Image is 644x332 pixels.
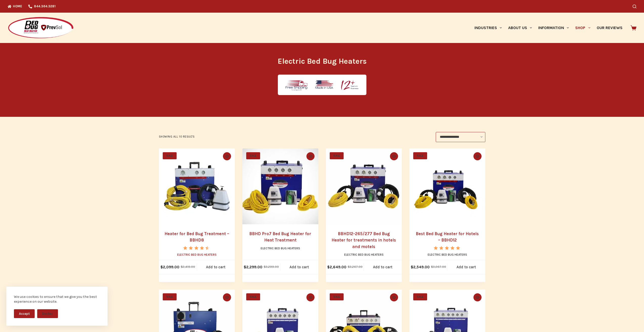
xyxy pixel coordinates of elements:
button: Accept [14,309,35,318]
bdi: 3,267.00 [348,265,363,269]
span: SALE [330,293,344,300]
button: Quick view toggle [473,152,482,160]
a: Our Reviews [593,13,626,43]
button: Quick view toggle [223,293,231,301]
a: About Us [505,13,535,43]
button: Quick view toggle [306,152,315,160]
a: Add to cart: “BBHD12-265/277 Bed Bug Heater for treatments in hotels and motels” [364,260,402,274]
a: Add to cart: “Best Bed Bug Heater for Hotels - BBHD12” [447,260,485,274]
button: Decline [37,309,58,318]
span: $ [181,265,183,269]
a: Shop [572,13,593,43]
bdi: 2,649.00 [327,265,346,269]
a: Electric Bed Bug Heaters [261,247,300,250]
bdi: 2,099.00 [160,265,179,269]
button: Search [633,5,636,8]
button: Quick view toggle [306,293,315,301]
span: SALE [246,293,260,300]
img: Prevsol/Bed Bug Heat Doctor [8,17,74,39]
div: Rated 4.50 out of 5 [183,246,210,250]
span: SALE [163,293,177,300]
span: SALE [246,152,260,159]
a: Best Bed Bug Heater for Hotels - BBHD12 [409,148,485,224]
span: $ [160,265,163,269]
select: Shop order [436,132,485,142]
span: SALE [413,293,427,300]
span: Rated out of 5 [183,246,207,261]
span: $ [244,265,246,269]
a: Electric Bed Bug Heaters [428,253,467,256]
a: Electric Bed Bug Heaters [177,253,217,256]
a: Industries [471,13,505,43]
span: Rated out of 5 [434,246,461,261]
span: $ [264,265,266,269]
span: $ [411,265,413,269]
a: Add to cart: “BBHD Pro7 Bed Bug Heater for Heat Treatment” [280,260,318,274]
bdi: 3,299.00 [264,265,279,269]
bdi: 2,549.00 [411,265,430,269]
div: We use cookies to ensure that we give you the best experience on our website. [14,294,100,304]
bdi: 3,067.00 [431,265,446,269]
span: SALE [163,152,177,159]
h1: Electric Bed Bug Heaters [227,56,417,67]
button: Open LiveChat chat widget [4,2,19,17]
nav: Primary [471,13,626,43]
a: BBHD Pro7 Bed Bug Heater for Heat Treatment [242,148,318,224]
bdi: 2,419.00 [181,265,195,269]
span: $ [431,265,433,269]
a: BBHD Pro7 Bed Bug Heater for Heat Treatment [249,231,311,243]
a: Electric Bed Bug Heaters [344,253,384,256]
a: Best Bed Bug Heater for Hotels – BBHD12 [416,231,479,243]
a: Add to cart: “Heater for Bed Bug Treatment - BBHD8” [197,260,235,274]
a: Heater for Bed Bug Treatment – BBHD8 [164,231,229,243]
button: Quick view toggle [390,293,398,301]
a: BBHD12-265/277 Bed Bug Heater for treatments in hotels and motels [326,148,402,224]
a: Information [535,13,572,43]
a: BBHD12-265/277 Bed Bug Heater for treatments in hotels and motels [331,231,396,249]
span: $ [348,265,350,269]
div: Rated 5.00 out of 5 [434,246,461,250]
button: Quick view toggle [390,152,398,160]
button: Quick view toggle [473,293,482,301]
span: $ [327,265,330,269]
span: SALE [330,152,344,159]
p: Showing all 10 results [159,135,195,139]
button: Quick view toggle [223,152,231,160]
bdi: 2,299.00 [244,265,262,269]
span: SALE [413,152,427,159]
a: Heater for Bed Bug Treatment - BBHD8 [159,148,235,224]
